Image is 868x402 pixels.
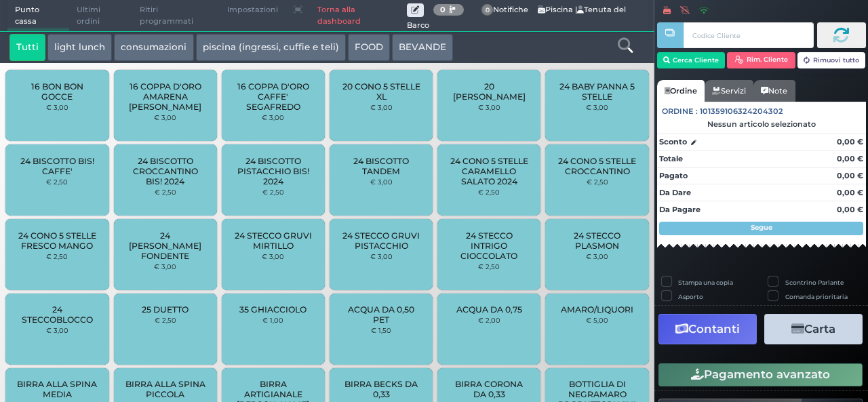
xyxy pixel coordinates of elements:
[7,1,70,31] span: Punto cassa
[449,230,530,261] span: 24 STECCO INTRIGO CIOCCOLATO
[678,292,703,301] label: Asporto
[262,252,284,260] small: € 3,00
[125,156,205,186] span: 24 BISCOTTO CROCCANTINO BIS! 2024
[220,1,285,20] span: Impostazioni
[310,1,407,31] a: Torna alla dashboard
[456,304,522,315] span: ACQUA DA 0,75
[557,81,637,102] span: 24 BABY PANNA 5 STELLE
[17,230,98,251] span: 24 CONO 5 STELLE FRESCO MANGO
[561,304,633,315] span: AMARO/LIQUORI
[392,34,453,61] button: BEVANDE
[370,178,393,186] small: € 3,00
[125,230,205,261] span: 24 [PERSON_NAME] FONDENTE
[449,379,530,399] span: BIRRA CORONA DA 0,33
[837,205,863,214] strong: 0,00 €
[440,5,446,14] b: 0
[557,230,637,251] span: 24 STECCO PLASMON
[262,316,283,324] small: € 1,00
[657,119,866,129] div: Nessun articolo selezionato
[478,262,500,270] small: € 2,50
[481,4,494,16] span: 0
[478,316,500,324] small: € 2,00
[478,188,500,196] small: € 2,50
[727,52,795,68] button: Rim. Cliente
[196,34,346,61] button: piscina (ingressi, cuffie e teli)
[348,34,390,61] button: FOOD
[837,171,863,180] strong: 0,00 €
[262,188,284,196] small: € 2,50
[341,230,422,251] span: 24 STECCO GRUVI PISTACCHIO
[132,1,220,31] span: Ritiri programmati
[449,81,530,102] span: 20 [PERSON_NAME]
[657,80,705,102] a: Ordine
[657,52,726,68] button: Cerca Cliente
[371,326,391,334] small: € 1,50
[659,136,687,148] strong: Sconto
[155,316,176,324] small: € 2,50
[142,304,189,315] span: 25 DUETTO
[125,379,205,399] span: BIRRA ALLA SPINA PICCOLA
[751,223,772,232] strong: Segue
[69,1,132,31] span: Ultimi ordini
[9,34,45,61] button: Tutti
[17,379,98,399] span: BIRRA ALLA SPINA MEDIA
[658,363,863,386] button: Pagamento avanzato
[837,137,863,146] strong: 0,00 €
[785,292,848,301] label: Comanda prioritaria
[341,81,422,102] span: 20 CONO 5 STELLE XL
[114,34,193,61] button: consumazioni
[125,81,205,112] span: 16 COPPA D'ORO AMARENA [PERSON_NAME]
[586,252,608,260] small: € 3,00
[678,278,733,287] label: Stampa una copia
[46,103,68,111] small: € 3,00
[705,80,753,102] a: Servizi
[449,156,530,186] span: 24 CONO 5 STELLE CARAMELLO SALATO 2024
[17,304,98,325] span: 24 STECCOBLOCCO
[659,188,691,197] strong: Da Dare
[262,113,284,121] small: € 3,00
[478,103,500,111] small: € 3,00
[46,252,68,260] small: € 2,50
[47,34,112,61] button: light lunch
[233,156,314,186] span: 24 BISCOTTO PISTACCHIO BIS! 2024
[341,379,422,399] span: BIRRA BECKS DA 0,33
[370,252,393,260] small: € 3,00
[46,178,68,186] small: € 2,50
[587,178,608,186] small: € 2,50
[341,156,422,176] span: 24 BISCOTTO TANDEM
[586,316,608,324] small: € 5,00
[233,81,314,112] span: 16 COPPA D'ORO CAFFE' SEGAFREDO
[17,81,98,102] span: 16 BON BON GOCCE
[17,156,98,176] span: 24 BISCOTTO BIS! CAFFE'
[659,205,701,214] strong: Da Pagare
[753,80,795,102] a: Note
[233,230,314,251] span: 24 STECCO GRUVI MIRTILLO
[662,106,698,117] span: Ordine :
[557,156,637,176] span: 24 CONO 5 STELLE CROCCANTINO
[370,103,393,111] small: € 3,00
[154,262,176,270] small: € 3,00
[785,278,844,287] label: Scontrino Parlante
[658,314,757,344] button: Contanti
[837,188,863,197] strong: 0,00 €
[46,326,68,334] small: € 3,00
[797,52,866,68] button: Rimuovi tutto
[586,103,608,111] small: € 3,00
[341,304,422,325] span: ACQUA DA 0,50 PET
[764,314,863,344] button: Carta
[154,113,176,121] small: € 3,00
[837,154,863,163] strong: 0,00 €
[239,304,307,315] span: 35 GHIACCIOLO
[659,154,683,163] strong: Totale
[684,22,813,48] input: Codice Cliente
[700,106,783,117] span: 101359106324204302
[155,188,176,196] small: € 2,50
[659,171,688,180] strong: Pagato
